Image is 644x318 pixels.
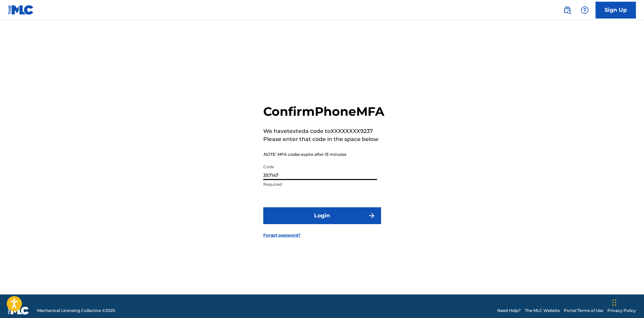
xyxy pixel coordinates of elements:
[581,6,589,14] img: help
[525,308,560,314] a: The MLC Website
[263,135,384,143] p: Please enter that code in the space below
[263,232,301,238] a: Forgot password?
[263,207,381,224] button: Login
[263,151,384,157] p: NOTE: MFA codes expire after 15 minutes
[561,3,574,17] a: Public Search
[8,307,29,315] img: logo
[610,286,644,318] iframe: Chat Widget
[263,181,377,187] p: Required
[564,308,603,314] a: Portal Terms of Use
[497,308,521,314] a: Need Help?
[607,308,636,314] a: Privacy Policy
[578,3,591,17] div: Help
[263,104,384,119] h2: Confirm Phone MFA
[8,5,34,15] img: MLC Logo
[612,292,616,313] div: Drag
[563,6,571,14] img: search
[596,2,636,19] a: Sign Up
[37,308,115,314] span: Mechanical Licensing Collective © 2025
[368,212,376,220] img: f7272a7cc735f4ea7f67.svg
[263,127,384,135] p: We have texted a code to XXXXXXXX9237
